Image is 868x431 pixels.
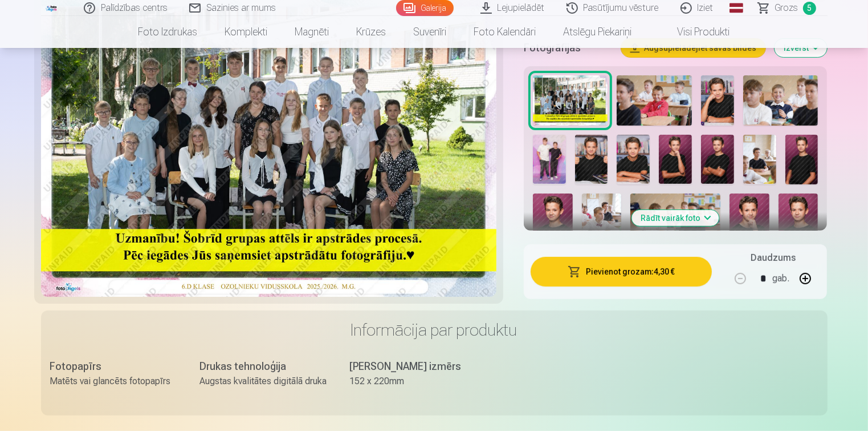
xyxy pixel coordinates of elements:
a: Foto izdrukas [125,16,211,48]
h3: Informācija par produktu [50,320,818,340]
a: Komplekti [211,16,282,48]
div: Fotopapīrs [50,359,177,374]
div: gab. [772,265,789,292]
h5: Daudzums [751,251,796,265]
button: Pievienot grozam:4,30 € [531,257,712,287]
button: Izvērst [775,39,827,57]
div: Augstas kvalitātes digitālā druka [200,374,327,388]
h5: Fotogrāfijas [524,40,613,56]
img: /fa1 [46,5,58,11]
div: Drukas tehnoloģija [200,359,327,374]
a: Krūzes [343,16,400,48]
a: Visi produkti [646,16,744,48]
a: Suvenīri [400,16,461,48]
div: [PERSON_NAME] izmērs [350,359,477,374]
div: Matēts vai glancēts fotopapīrs [50,374,177,388]
button: Rādīt vairāk foto [632,210,719,226]
div: 152 x 220mm [350,374,477,388]
a: Foto kalendāri [461,16,550,48]
a: Atslēgu piekariņi [550,16,646,48]
span: Grozs [775,1,798,15]
span: 5 [803,2,816,15]
a: Magnēti [282,16,343,48]
button: Augšupielādējiet savas bildes [621,39,765,57]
